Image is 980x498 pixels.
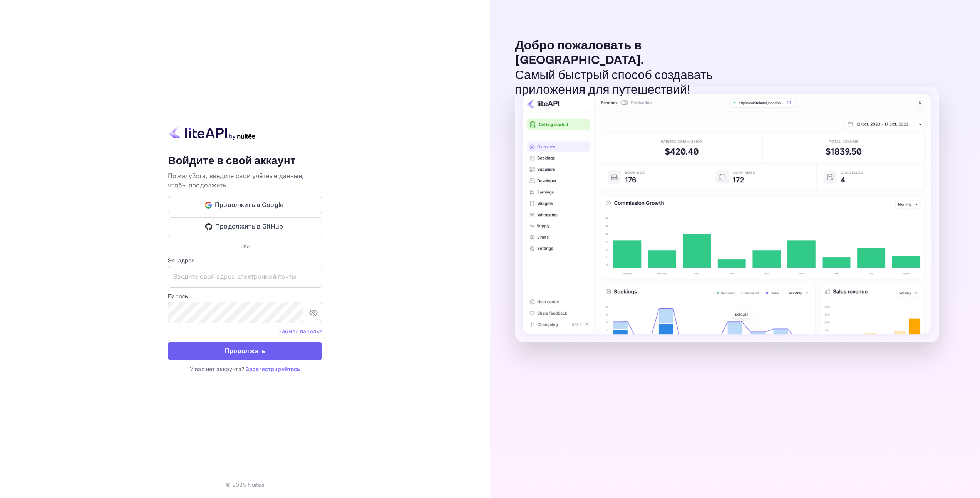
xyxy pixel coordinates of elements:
[306,305,321,320] button: переключить видимость пароля
[278,327,322,335] a: Забыли пароль?
[278,328,322,335] ya-tr-span: Забыли пароль?
[515,38,644,68] ya-tr-span: Добро пожаловать в [GEOGRAPHIC_DATA].
[190,366,244,372] ya-tr-span: У вас нет аккаунта?
[168,125,256,140] img: liteapi
[168,293,188,299] ya-tr-span: Пароль
[215,200,284,210] ya-tr-span: Продолжить в Google
[168,217,322,236] button: Продолжить в GitHub
[246,366,300,372] a: Зарегистрируйтесь
[168,257,194,264] ya-tr-span: Эл. адрес
[168,154,296,168] ya-tr-span: Войдите в свой аккаунт
[168,266,322,288] input: Введите свой адрес электронной почты
[168,172,304,189] ya-tr-span: Пожалуйста, введите свои учётные данные, чтобы продолжить
[168,196,322,214] button: Продолжить в Google
[168,342,322,360] button: Продолжать
[215,221,283,232] ya-tr-span: Продолжить в GitHub
[225,346,265,356] ya-tr-span: Продолжать
[515,87,939,342] img: Предварительный просмотр панели управления liteAPI
[515,67,713,98] ya-tr-span: Самый быстрый способ создавать приложения для путешествий!
[240,243,250,249] ya-tr-span: или
[226,481,265,488] ya-tr-span: © 2025 Nuitee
